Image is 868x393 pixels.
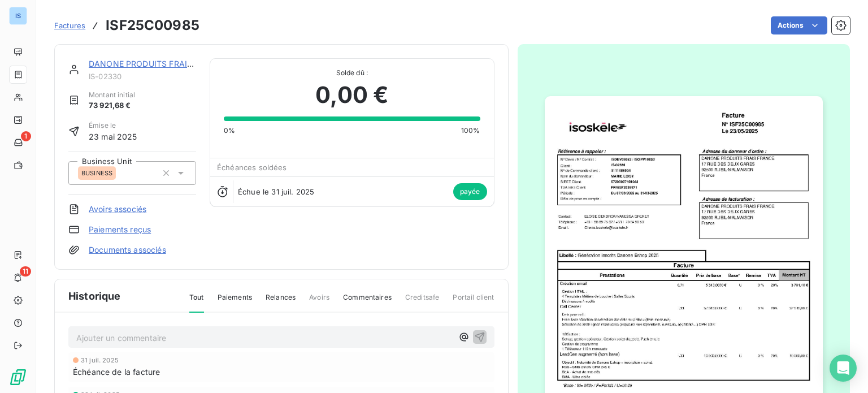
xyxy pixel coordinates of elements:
span: Solde dû : [224,68,480,78]
span: Échéance de la facture [73,366,160,378]
span: payée [453,183,487,200]
h3: ISF25C00985 [106,15,199,36]
span: Échéances soldées [217,163,287,172]
span: 100% [461,126,480,136]
div: IS [9,7,27,25]
span: Tout [189,292,204,313]
span: BUSINESS [81,170,112,176]
a: DANONE PRODUITS FRAIS [GEOGRAPHIC_DATA] [89,59,277,68]
span: 0% [224,126,235,136]
a: Factures [54,20,85,31]
span: Avoirs [309,292,329,312]
span: Relances [266,292,296,312]
span: Factures [54,21,85,30]
img: Logo LeanPay [9,368,27,386]
span: Historique [68,288,121,304]
span: 1 [21,131,31,141]
span: 31 juil. 2025 [81,357,119,364]
span: Portail client [453,292,494,312]
span: Creditsafe [405,292,440,312]
span: Montant initial [89,90,135,100]
span: Échue le 31 juil. 2025 [238,187,314,196]
span: IS-02330 [89,72,196,81]
div: Open Intercom Messenger [830,355,857,382]
span: Émise le [89,120,137,131]
span: 0,00 € [315,78,388,112]
span: Paiements [218,292,252,312]
a: Paiements reçus [89,224,151,235]
a: Avoirs associés [89,204,146,215]
span: Commentaires [343,292,392,312]
span: 11 [20,266,31,277]
button: Actions [771,16,827,34]
span: 73 921,68 € [89,100,135,111]
span: 23 mai 2025 [89,131,137,142]
a: Documents associés [89,244,166,256]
